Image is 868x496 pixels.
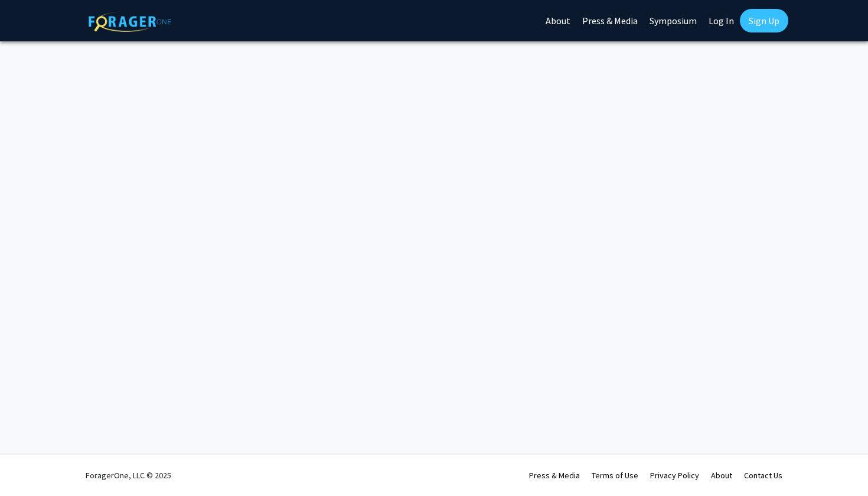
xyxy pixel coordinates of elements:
div: ForagerOne, LLC © 2025 [86,455,171,496]
img: ForagerOne Logo [89,11,171,32]
a: Sign Up [740,9,788,32]
a: Privacy Policy [650,470,699,481]
a: Terms of Use [592,470,638,481]
a: About [711,470,732,481]
a: Press & Media [529,470,580,481]
a: Contact Us [744,470,782,481]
